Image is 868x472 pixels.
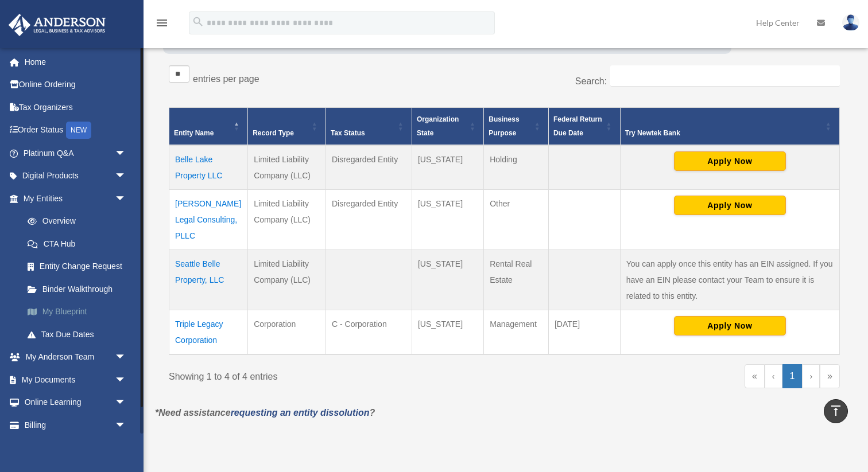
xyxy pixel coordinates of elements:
[412,108,483,146] th: Organization State: Activate to sort
[115,142,138,165] span: arrow_drop_down
[802,364,820,388] a: Next
[824,399,848,423] a: vertical_align_top
[115,346,138,369] span: arrow_drop_down
[115,414,138,437] span: arrow_drop_down
[16,255,144,278] a: Entity Change Request
[8,96,144,119] a: Tax Organizers
[620,108,839,146] th: Try Newtek Bank : Activate to sort
[115,368,138,392] span: arrow_drop_down
[8,50,144,73] a: Home
[169,145,248,190] td: Belle Lake Property LLC
[16,323,144,346] a: Tax Due Dates
[115,391,138,415] span: arrow_drop_down
[253,129,294,137] span: Record Type
[765,364,782,388] a: Previous
[575,76,607,86] label: Search:
[484,190,549,250] td: Other
[248,190,326,250] td: Limited Liability Company (LLC)
[155,16,169,30] i: menu
[169,108,248,146] th: Entity Name: Activate to invert sorting
[417,115,459,137] span: Organization State
[548,310,620,355] td: [DATE]
[8,119,144,142] a: Order StatusNEW
[325,190,412,250] td: Disregarded Entity
[169,190,248,250] td: [PERSON_NAME] Legal Consulting, PLLC
[484,250,549,310] td: Rental Real Estate
[674,151,786,171] button: Apply Now
[8,165,144,188] a: Digital Productsarrow_drop_down
[231,408,370,418] a: requesting an entity dissolution
[193,74,259,84] label: entries per page
[16,210,138,233] a: Overview
[155,20,169,30] a: menu
[169,364,496,385] div: Showing 1 to 4 of 4 entries
[5,14,109,36] img: Anderson Advisors Platinum Portal
[412,190,483,250] td: [US_STATE]
[674,316,786,336] button: Apply Now
[169,310,248,355] td: Triple Legacy Corporation
[8,73,144,96] a: Online Ordering
[484,310,549,355] td: Management
[325,108,412,146] th: Tax Status: Activate to sort
[8,187,144,210] a: My Entitiesarrow_drop_down
[8,142,144,165] a: Platinum Q&Aarrow_drop_down
[782,364,803,388] a: 1
[248,108,326,146] th: Record Type: Activate to sort
[484,108,549,146] th: Business Purpose: Activate to sort
[331,129,365,137] span: Tax Status
[248,310,326,355] td: Corporation
[16,232,144,255] a: CTA Hub
[625,126,822,140] div: Try Newtek Bank
[412,310,483,355] td: [US_STATE]
[8,346,144,369] a: My Anderson Teamarrow_drop_down
[8,414,144,436] a: Billingarrow_drop_down
[16,301,144,323] a: My Blueprint
[829,404,843,418] i: vertical_align_top
[489,115,519,137] span: Business Purpose
[745,364,765,388] a: First
[16,278,144,301] a: Binder Walkthrough
[484,145,549,190] td: Holding
[553,115,602,137] span: Federal Return Due Date
[155,408,375,418] em: *Need assistance ?
[820,364,840,388] a: Last
[115,187,138,210] span: arrow_drop_down
[174,129,214,137] span: Entity Name
[169,250,248,310] td: Seattle Belle Property, LLC
[325,145,412,190] td: Disregarded Entity
[842,14,859,31] img: User Pic
[248,250,326,310] td: Limited Liability Company (LLC)
[620,250,839,310] td: You can apply once this entity has an EIN assigned. If you have an EIN please contact your Team t...
[325,310,412,355] td: C - Corporation
[8,391,144,414] a: Online Learningarrow_drop_down
[674,196,786,215] button: Apply Now
[412,250,483,310] td: [US_STATE]
[248,145,326,190] td: Limited Liability Company (LLC)
[8,368,144,391] a: My Documentsarrow_drop_down
[548,108,620,146] th: Federal Return Due Date: Activate to sort
[66,122,91,139] div: NEW
[412,145,483,190] td: [US_STATE]
[192,15,204,28] i: search
[115,165,138,188] span: arrow_drop_down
